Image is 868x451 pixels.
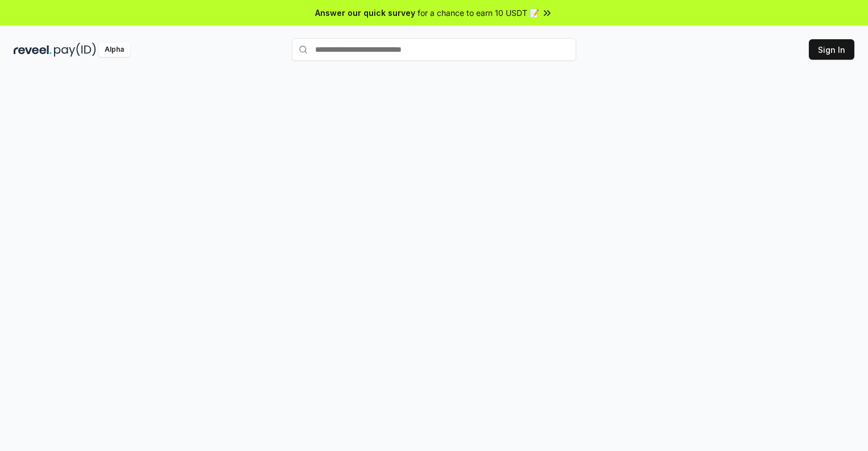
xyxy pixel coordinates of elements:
[14,43,52,57] img: reveel_dark
[809,39,854,60] button: Sign In
[54,43,96,57] img: pay_id
[418,7,539,19] span: for a chance to earn 10 USDT 📝
[315,7,415,19] span: Answer our quick survey
[98,43,130,57] div: Alpha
